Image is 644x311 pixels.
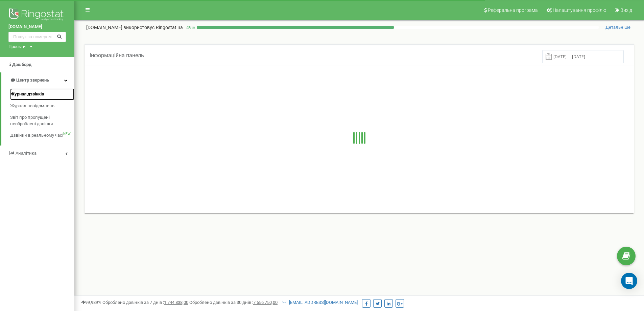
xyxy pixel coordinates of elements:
div: Проєкти [8,44,26,50]
span: Реферальна програма [488,7,538,13]
span: 99,989% [81,300,101,305]
input: Пошук за номером [8,32,66,42]
span: Центр звернень [16,77,49,83]
span: Вихід [620,7,632,13]
a: Журнал дзвінків [10,88,74,100]
span: Інформаційна панель [90,52,144,59]
span: Оброблено дзвінків за 7 днів : [102,300,188,305]
div: Open Intercom Messenger [621,273,637,289]
span: Дзвінки в реальному часі [10,132,63,139]
a: Журнал повідомлень [10,100,74,112]
p: 49 % [183,24,197,31]
a: Дзвінки в реальному часіNEW [10,130,74,141]
img: Ringostat logo [8,7,66,24]
a: Центр звернень [1,72,74,88]
u: 7 556 750,00 [253,300,278,305]
span: Налаштування профілю [553,7,606,13]
span: Детальніше [605,25,630,30]
p: [DOMAIN_NAME] [86,24,183,31]
u: 1 744 838,00 [164,300,188,305]
span: Аналiтика [16,151,37,156]
span: Звіт про пропущені необроблені дзвінки [10,114,71,127]
a: Звіт про пропущені необроблені дзвінки [10,112,74,130]
span: Журнал повідомлень [10,103,54,109]
span: Дашборд [12,62,31,67]
span: використовує Ringostat на [123,25,183,30]
a: [DOMAIN_NAME] [8,24,66,30]
span: Оброблено дзвінків за 30 днів : [189,300,278,305]
span: Журнал дзвінків [10,91,44,97]
a: [EMAIL_ADDRESS][DOMAIN_NAME] [282,300,358,305]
